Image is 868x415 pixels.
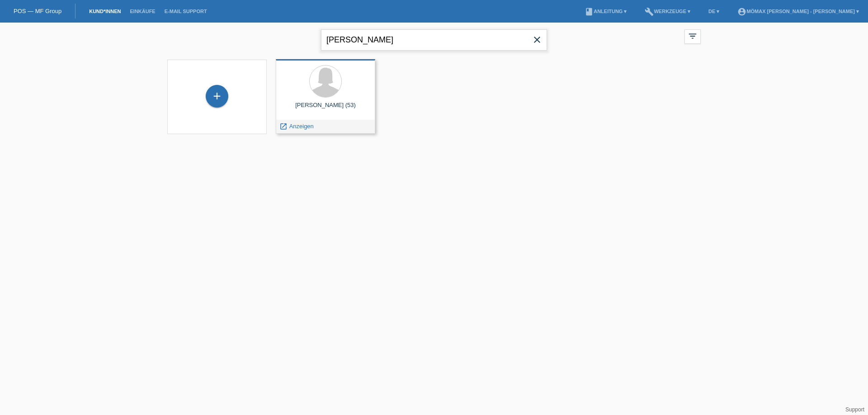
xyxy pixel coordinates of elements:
[279,123,314,130] a: launch Anzeigen
[688,31,698,41] i: filter_list
[85,9,125,14] a: Kund*innen
[283,102,368,116] div: [PERSON_NAME] (53)
[14,8,61,14] a: POS — MF Group
[845,406,864,413] a: Support
[704,9,724,14] a: DE ▾
[737,7,746,16] i: account_circle
[206,89,228,104] div: Kund*in hinzufügen
[640,9,695,14] a: buildWerkzeuge ▾
[160,9,212,14] a: E-Mail Support
[321,29,547,51] input: Suche...
[645,7,654,16] i: build
[125,9,160,14] a: Einkäufe
[279,122,288,131] i: launch
[289,123,314,130] span: Anzeigen
[580,9,631,14] a: bookAnleitung ▾
[532,34,542,45] i: close
[585,7,594,16] i: book
[733,9,863,14] a: account_circleMömax [PERSON_NAME] - [PERSON_NAME] ▾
